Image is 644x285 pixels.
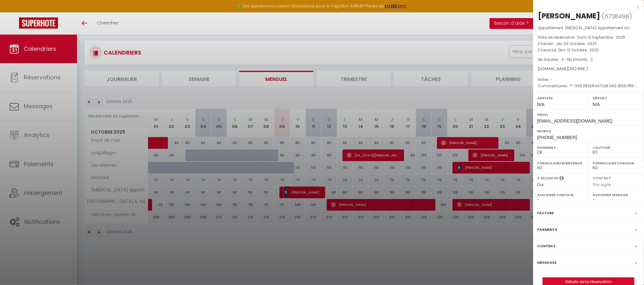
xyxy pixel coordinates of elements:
label: Caution [593,144,640,151]
span: - [551,77,553,82]
i: Sélectionner OUI si vous souhaiter envoyer les séquences de messages post-checkout [559,176,564,182]
span: 6738498 [604,12,629,20]
label: Départ [593,95,640,101]
span: Nb Adultes : 4 - [538,57,593,62]
span: [EMAIL_ADDRESS][DOMAIN_NAME] [537,118,612,123]
span: 392.83 [570,66,582,71]
label: Messages [537,259,557,266]
span: Pas signé [593,182,611,187]
label: Arrivée [537,95,584,101]
label: Assigner Menage [593,192,640,198]
p: Appartement : [538,25,639,31]
p: Checkin : [538,41,639,47]
span: ( € ) [568,66,588,71]
label: Paiement [537,144,584,151]
label: Facture [537,210,554,216]
label: Contrat [537,243,556,249]
label: Contrat [593,176,611,180]
p: Notes : [538,76,639,83]
p: Commentaires : [538,83,639,89]
span: N/A [537,102,544,107]
label: Mobile [537,128,640,134]
span: N/A [593,102,600,107]
label: Assigner Checkin [537,192,584,198]
label: A relancer [537,176,558,181]
label: Email [537,111,640,118]
span: [PHONE_NUMBER] [537,135,577,140]
label: Formulaire Bienvenue [537,160,584,166]
div: [PERSON_NAME] [538,11,600,21]
span: Nb Enfants : 0 [567,57,593,62]
span: Jeu 09 Octobre . 2025 [556,41,597,46]
div: x [533,3,639,11]
span: Dim 12 Octobre . 2025 [558,47,599,53]
label: Formulaire Checkin [593,160,640,166]
span: [MEDICAL_DATA] Appartement vic [565,25,630,30]
p: Date de réservation : [538,34,639,41]
label: Paiements [537,226,557,233]
span: ( ) [602,12,632,21]
span: Sam 13 Septembre . 2025 [577,35,625,40]
div: [DOMAIN_NAME] [538,66,639,72]
p: Checkout : [538,47,639,53]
